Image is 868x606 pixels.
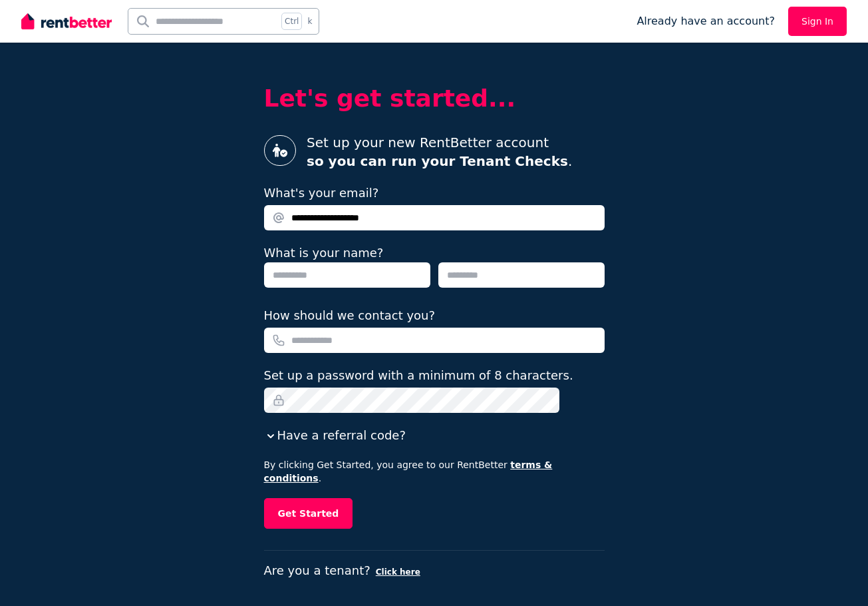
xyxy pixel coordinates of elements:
[307,16,312,27] span: k
[264,498,353,529] button: Get Started
[264,85,605,112] h2: Let's get started...
[307,133,572,170] p: Set up your new RentBetter account .
[376,567,420,577] button: Click here
[264,366,573,385] label: Set up a password with a minimum of 8 characters.
[264,561,605,580] p: Are you a tenant?
[788,7,847,36] a: Sign In
[264,458,605,485] p: By clicking Get Started, you agree to our RentBetter .
[264,184,379,202] label: What's your email?
[637,13,775,29] span: Already have an account?
[264,426,406,445] button: Have a referral code?
[21,11,112,31] img: RentBetter
[281,13,302,30] span: Ctrl
[307,153,568,169] strong: so you can run your Tenant Checks
[264,246,384,260] label: What is your name?
[264,306,436,325] label: How should we contact you?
